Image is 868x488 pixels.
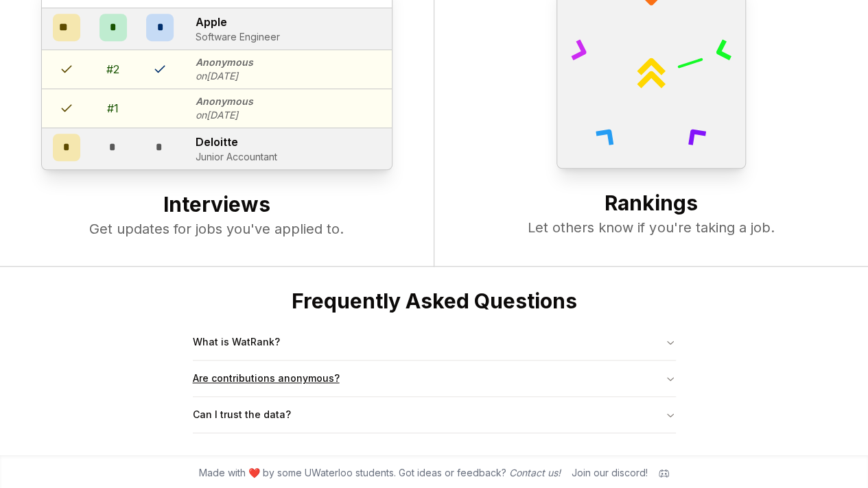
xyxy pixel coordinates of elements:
div: # 1 [107,100,119,117]
p: Anonymous [196,56,253,69]
p: Software Engineer [196,30,280,44]
p: Junior Accountant [196,150,277,164]
a: Contact us! [509,467,561,478]
h2: Rankings [462,191,841,218]
p: Let others know if you're taking a job. [462,218,841,237]
p: on [DATE] [196,69,253,83]
p: on [DATE] [196,108,253,122]
button: What is WatRank? [193,324,676,360]
div: Join our discord! [572,466,648,480]
div: # 2 [106,61,119,77]
p: Apple [196,14,280,30]
span: Made with ❤️ by some UWaterloo students. Got ideas or feedback? [199,466,561,480]
h2: Interviews [27,192,406,219]
h2: Frequently Asked Questions [193,289,676,313]
p: Deloitte [196,134,277,150]
button: Can I trust the data? [193,397,676,432]
button: Are contributions anonymous? [193,361,676,396]
p: Anonymous [196,95,253,108]
p: Get updates for jobs you've applied to. [27,219,406,239]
